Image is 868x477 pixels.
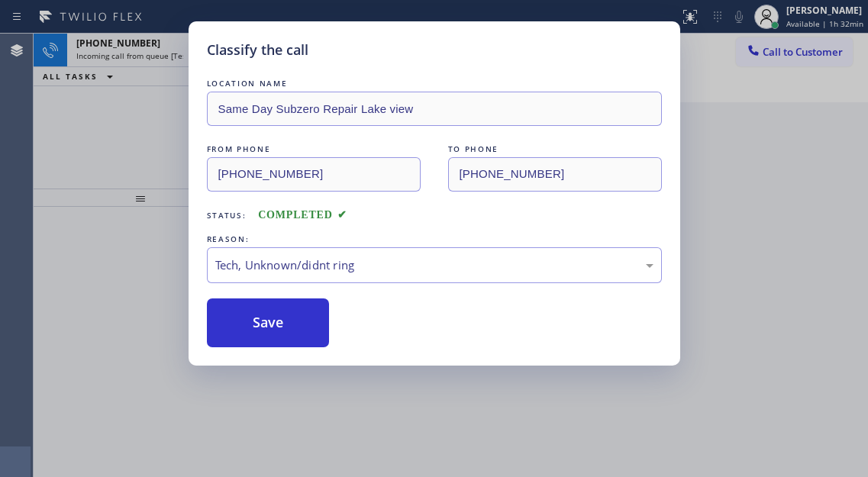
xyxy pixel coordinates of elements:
span: COMPLETED [258,209,347,221]
button: Save [207,298,330,347]
input: From phone [207,157,421,192]
div: LOCATION NAME [207,76,662,92]
div: TO PHONE [448,141,662,157]
input: To phone [448,157,662,192]
div: Tech, Unknown/didnt ring [215,256,653,274]
div: FROM PHONE [207,141,421,157]
h5: Classify the call [207,40,308,60]
span: Status: [207,210,247,221]
div: REASON: [207,231,662,247]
